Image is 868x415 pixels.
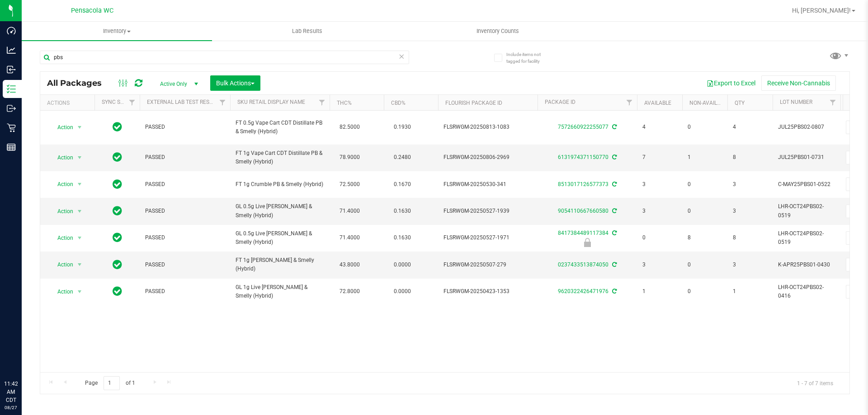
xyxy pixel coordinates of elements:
div: Newly Received [536,238,638,247]
span: Page of 1 [77,376,142,390]
span: Sync from Compliance System [611,181,617,187]
span: select [74,232,85,244]
span: Clear [398,51,405,62]
a: 9054110667660580 [558,208,609,214]
span: 8 [733,233,767,242]
span: Sync from Compliance System [611,230,617,236]
span: FT 1g Vape Cart CDT Distillate PB & Smelly (Hybrid) [236,149,324,166]
span: 0.1630 [389,205,415,218]
button: Export to Excel [701,75,761,91]
span: 82.5000 [335,121,364,134]
span: FLSRWGM-20250530-341 [443,180,532,189]
iframe: Resource center [9,343,36,370]
a: Lab Results [212,22,402,41]
a: 8513017126577373 [558,181,609,187]
span: In Sync [113,285,122,298]
span: In Sync [113,178,122,191]
span: Inventory [22,27,212,35]
span: 3 [733,180,767,189]
span: 3 [733,207,767,215]
a: Filter [826,95,840,110]
a: Inventory [22,22,212,41]
span: LHR-OCT24PBS02-0519 [778,229,835,247]
span: Action [49,205,74,218]
span: FT 1g [PERSON_NAME] & Smelly (Hybrid) [236,256,324,273]
a: Filter [125,95,140,110]
span: 0 [688,261,722,269]
span: Sync from Compliance System [611,154,617,160]
span: 0.1670 [389,178,415,191]
span: JUL25PBS02-0807 [778,123,835,131]
a: 6131974371150770 [558,154,609,160]
span: Sync from Compliance System [611,288,617,294]
span: PASSED [145,261,225,269]
span: FLSRWGM-20250507-279 [443,261,532,269]
span: JUL25PBS01-0731 [778,153,835,162]
span: 1 [733,287,767,296]
inline-svg: Outbound [7,104,16,113]
span: FLSRWGM-20250806-2969 [443,153,532,162]
span: FT 1g Crumble PB & Smelly (Hybrid) [236,180,324,189]
a: Available [644,100,671,106]
span: K-APR25PBS01-0430 [778,261,835,269]
span: 0.0000 [389,285,415,298]
span: 71.4000 [335,231,364,244]
span: Action [49,232,74,244]
span: 0 [688,180,722,189]
span: LHR-OCT24PBS02-0519 [778,202,835,219]
a: Non-Available [689,100,730,106]
span: 1 - 7 of 7 items [790,376,840,390]
span: 8 [733,153,767,162]
span: Hi, [PERSON_NAME]! [792,7,851,14]
p: 08/27 [4,404,18,411]
span: 7 [642,153,677,162]
a: Flourish Package ID [445,100,502,106]
span: FLSRWGM-20250423-1353 [443,287,532,296]
inline-svg: Retail [7,123,16,132]
span: Action [49,258,74,271]
span: 0 [688,207,722,215]
span: select [74,285,85,298]
span: Sync from Compliance System [611,124,617,130]
span: FLSRWGM-20250527-1939 [443,207,532,215]
span: PASSED [145,180,225,189]
span: 3 [642,207,677,215]
a: THC% [337,100,352,106]
span: 72.5000 [335,178,364,191]
span: GL 0.5g Live [PERSON_NAME] & Smelly (Hybrid) [236,229,324,247]
span: 0.0000 [389,258,415,271]
span: All Packages [47,78,111,88]
span: 8 [688,233,722,242]
span: Inventory Counts [464,27,531,35]
span: 78.9000 [335,151,364,164]
inline-svg: Inventory [7,84,16,93]
span: In Sync [113,205,122,217]
span: 1 [642,287,677,296]
span: PASSED [145,153,225,162]
a: 9620322426471976 [558,288,609,294]
span: PASSED [145,233,225,242]
span: Pensacola WC [71,7,113,14]
span: select [74,205,85,218]
span: GL 0.5g Live [PERSON_NAME] & Smelly (Hybrid) [236,202,324,219]
inline-svg: Analytics [7,46,16,55]
span: Sync from Compliance System [611,261,617,268]
p: 11:42 AM CDT [4,380,18,404]
a: Sync Status [102,99,137,105]
a: Filter [215,95,230,110]
inline-svg: Inbound [7,65,16,74]
span: Include items not tagged for facility [506,51,552,65]
input: Search Package ID, Item Name, SKU, Lot or Part Number... [40,51,409,64]
span: In Sync [113,121,122,133]
div: Actions [47,100,91,106]
span: In Sync [113,151,122,163]
span: 72.8000 [335,285,364,298]
inline-svg: Dashboard [7,26,16,35]
span: PASSED [145,287,225,296]
a: Inventory Counts [402,22,593,41]
span: 4 [733,123,767,131]
a: Sku Retail Display Name [237,99,305,105]
input: 1 [104,376,120,390]
span: Action [49,285,74,298]
span: Lab Results [280,27,335,35]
